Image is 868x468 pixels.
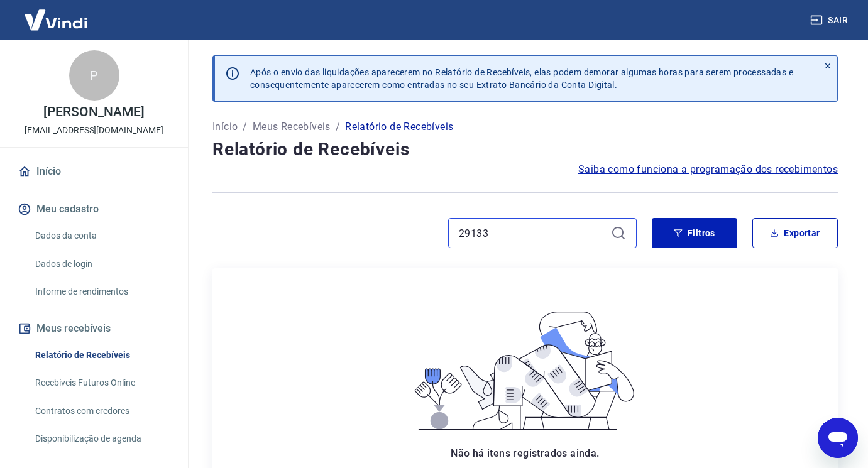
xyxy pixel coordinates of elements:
a: Saiba como funciona a programação dos recebimentos [578,162,838,177]
a: Dados da conta [30,223,173,249]
button: Meu cadastro [15,195,173,223]
img: Vindi [15,1,97,39]
a: Início [15,158,173,185]
p: [EMAIL_ADDRESS][DOMAIN_NAME] [25,124,163,137]
p: Relatório de Recebíveis [345,119,453,134]
button: Exportar [752,218,838,248]
a: Relatório de Recebíveis [30,342,173,368]
p: [PERSON_NAME] [43,106,144,119]
iframe: Botão para abrir a janela de mensagens [818,418,858,458]
a: Contratos com credores [30,398,173,424]
h4: Relatório de Recebíveis [212,137,838,162]
button: Meus recebíveis [15,315,173,342]
a: Informe de rendimentos [30,279,173,305]
span: Não há itens registrados ainda. [451,447,599,459]
p: / [243,119,247,134]
p: Após o envio das liquidações aparecerem no Relatório de Recebíveis, elas podem demorar algumas ho... [250,66,793,91]
button: Filtros [652,218,737,248]
button: Sair [808,9,853,32]
a: Disponibilização de agenda [30,426,173,452]
a: Início [212,119,238,134]
a: Recebíveis Futuros Online [30,370,173,396]
p: / [336,119,340,134]
div: P [69,50,119,101]
a: Dados de login [30,251,173,277]
a: Meus Recebíveis [253,119,331,134]
input: Busque pelo número do pedido [459,224,606,242]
